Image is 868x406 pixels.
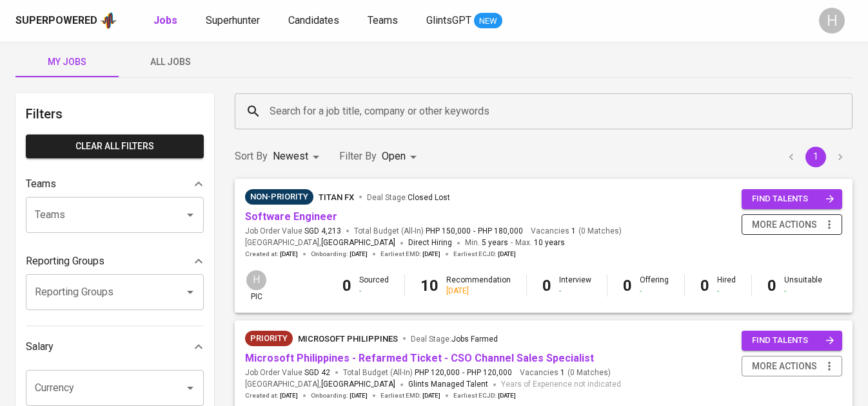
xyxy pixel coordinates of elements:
[343,367,512,378] span: Total Budget (All-In)
[153,13,180,29] a: Jobs
[311,391,368,400] span: Onboarding :
[245,237,395,250] span: [GEOGRAPHIC_DATA] ,
[298,334,398,344] span: Microsoft Philippines
[515,238,565,247] span: Max.
[422,391,440,400] span: [DATE]
[511,237,513,250] span: -
[288,14,339,26] span: Candidates
[15,14,97,28] div: Superpowered
[342,277,351,295] b: 0
[245,391,298,400] span: Created at :
[717,275,736,297] div: Hired
[26,339,54,355] p: Salary
[474,15,502,28] span: NEW
[36,138,193,154] span: Clear All filters
[350,250,368,259] span: [DATE]
[558,367,565,378] span: 1
[420,277,439,295] b: 10
[359,275,389,297] div: Sourced
[100,11,117,30] img: app logo
[280,391,298,400] span: [DATE]
[819,8,845,33] div: H
[408,238,452,247] span: Direct Hiring
[311,250,368,259] span: Onboarding :
[623,277,632,295] b: 0
[382,145,421,169] div: Open
[473,226,475,237] span: -
[359,286,389,297] div: -
[350,391,368,400] span: [DATE]
[446,286,511,297] div: [DATE]
[501,378,623,391] span: Years of Experience not indicated.
[26,104,204,124] h6: Filters
[26,248,204,274] div: Reporting Groups
[498,250,516,259] span: [DATE]
[534,238,565,247] span: 10 years
[451,335,498,344] span: Jobs Farmed
[273,145,324,169] div: Newest
[181,379,199,397] button: Open
[380,391,440,400] span: Earliest EMD :
[206,14,260,26] span: Superhunter
[273,149,308,164] p: Newest
[482,238,508,247] span: 5 years
[382,150,406,162] span: Open
[245,226,341,237] span: Job Order Value
[235,149,268,164] p: Sort By
[245,352,594,364] a: Microsoft Philippines - Refarmed Ticket - CSO Channel Sales Specialist
[126,54,214,70] span: All Jobs
[408,380,488,389] span: Glints Managed Talent
[779,147,853,167] nav: pagination navigation
[752,333,834,348] span: find talents
[245,250,298,259] span: Created at :
[411,335,498,344] span: Deal Stage :
[181,206,199,224] button: Open
[742,189,842,209] button: find talents
[462,367,464,378] span: -
[559,286,591,297] div: -
[26,176,56,192] p: Teams
[805,147,826,167] button: page 1
[319,192,354,202] span: Titan FX
[559,275,591,297] div: Interview
[304,226,341,237] span: SGD 4,213
[767,277,776,295] b: 0
[742,214,842,235] button: more actions
[245,269,268,302] div: pic
[717,286,736,297] div: -
[422,250,440,259] span: [DATE]
[26,334,204,360] div: Salary
[569,226,576,237] span: 1
[206,13,262,29] a: Superhunter
[408,193,450,202] span: Closed Lost
[26,171,204,197] div: Teams
[531,226,622,237] span: Vacancies ( 0 Matches )
[153,14,177,26] b: Jobs
[784,286,822,297] div: -
[26,134,204,158] button: Clear All filters
[368,14,398,26] span: Teams
[304,367,330,378] span: SGD 42
[542,277,551,295] b: 0
[245,332,293,345] span: Priority
[245,331,293,346] div: New Job received from Demand Team
[752,358,817,374] span: more actions
[245,189,313,205] div: Pending Client’s Feedback
[368,13,400,29] a: Teams
[426,13,502,29] a: GlintsGPT NEW
[426,226,471,237] span: PHP 150,000
[321,378,395,391] span: [GEOGRAPHIC_DATA]
[181,283,199,301] button: Open
[498,391,516,400] span: [DATE]
[784,275,822,297] div: Unsuitable
[354,226,523,237] span: Total Budget (All-In)
[245,269,268,291] div: H
[742,356,842,377] button: more actions
[415,367,460,378] span: PHP 120,000
[640,275,669,297] div: Offering
[465,238,508,247] span: Min.
[245,367,330,378] span: Job Order Value
[752,217,817,233] span: more actions
[426,14,471,26] span: GlintsGPT
[23,54,111,70] span: My Jobs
